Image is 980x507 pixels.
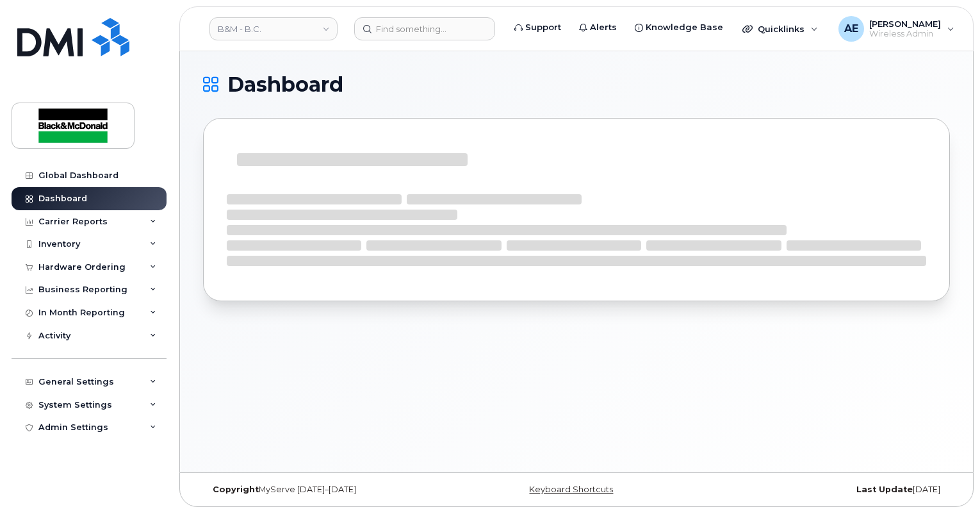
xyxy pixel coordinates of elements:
span: Dashboard [227,75,343,94]
div: MyServe [DATE]–[DATE] [203,485,452,495]
a: Keyboard Shortcuts [529,485,613,494]
div: [DATE] [701,485,950,495]
strong: Last Update [856,485,913,494]
strong: Copyright [213,485,259,494]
